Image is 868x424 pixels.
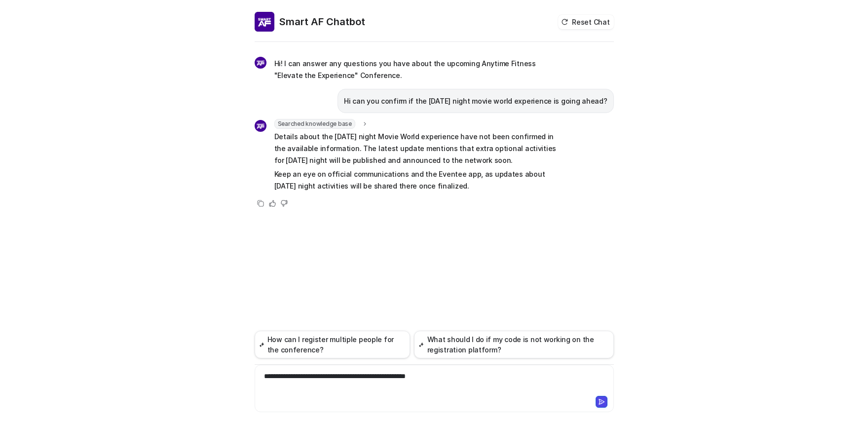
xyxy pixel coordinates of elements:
[414,331,613,358] button: What should I do if my code is not working on the registration platform?
[255,120,266,132] img: Widget
[274,131,563,166] p: Details about the [DATE] night Movie World experience have not been confirmed in the available in...
[558,15,613,29] button: Reset Chat
[274,168,563,192] p: Keep an eye on official communications and the Eventee app, as updates about [DATE] night activit...
[274,119,355,129] span: Searched knowledge base
[344,95,607,107] p: Hi can you confirm if the [DATE] night movie world experience is going ahead?
[274,58,563,81] p: Hi! I can answer any questions you have about the upcoming Anytime Fitness "Elevate the Experienc...
[255,12,274,32] img: Widget
[279,15,365,29] h2: Smart AF Chatbot
[255,331,411,358] button: How can I register multiple people for the conference?
[255,57,266,69] img: Widget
